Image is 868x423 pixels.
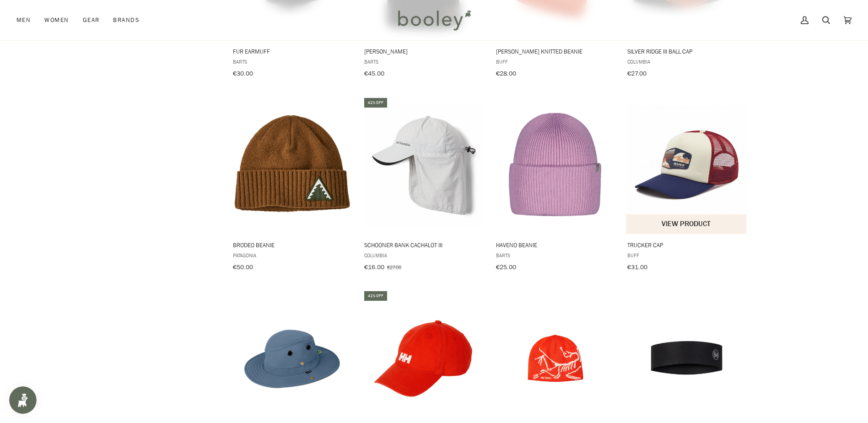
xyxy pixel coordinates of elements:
span: [PERSON_NAME] [364,47,483,55]
img: Columbia Schooner Bank Cachalot III Cool Grey - Booley Galway [363,105,484,226]
img: Booley [394,7,474,33]
img: Tilley TWS1 All Weather Hat Blue / Green - Booley Galway [232,298,353,419]
a: Schooner Bank Cachalot III [363,97,484,274]
span: €50.00 [233,263,253,271]
span: Gear [83,16,100,25]
span: Brodeo Beanie [233,241,351,249]
span: Columbia [364,251,483,259]
span: Brands [113,16,140,25]
span: Trucker Cap [627,241,746,249]
img: Barts Haveno Beanie Orchid - Booley Galway [495,105,616,226]
div: 41% off [364,291,387,301]
span: €27.00 [627,69,647,78]
div: 41% off [364,98,387,108]
button: View product [626,214,746,234]
img: Patagonia Brodeo Beanie Dawn Tracks Patch: Shelter Brown - Booley Galway [232,105,353,226]
span: Barts [496,251,615,259]
img: Helly Hansen Logo Cap Alert Red - Booley Galway [363,298,484,419]
span: Barts [233,58,351,65]
span: Columbia [627,58,746,65]
span: €25.00 [496,263,516,271]
iframe: Button to open loyalty program pop-up [9,386,37,414]
a: Haveno Beanie [495,97,616,274]
span: €27.00 [387,263,401,271]
span: Schooner Bank Cachalot III [364,241,483,249]
span: €16.00 [364,263,384,271]
span: Barts [364,58,483,65]
span: €45.00 [364,69,384,78]
span: €28.00 [496,69,516,78]
span: Men [16,16,31,25]
a: Trucker Cap [626,97,747,274]
span: €31.00 [627,263,647,271]
img: Buff CoolNet UV+ Headband Slim Solid Black - Booley Galway [626,298,747,419]
span: Silver Ridge III Ball Cap [627,47,746,55]
span: Fur Earmuff [233,47,351,55]
a: Brodeo Beanie [232,97,353,274]
span: Patagonia [233,251,351,259]
span: Buff [627,251,746,259]
span: Buff [496,58,615,65]
img: Arc'teryx Bird Head Toque Dynasty / Arc Silk - Booley Galway [495,298,616,419]
span: Haveno Beanie [496,241,615,249]
span: €30.00 [233,69,253,78]
span: [PERSON_NAME] Knitted Beanie [496,47,615,55]
img: Buff Trucker Cap Jari Multi - Booley Galway [626,105,747,226]
span: Women [44,16,69,25]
